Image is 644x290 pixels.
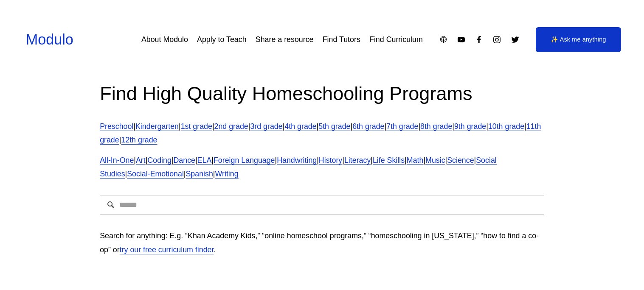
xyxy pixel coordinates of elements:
a: Literacy [344,156,371,165]
a: Social Studies [100,156,497,178]
a: Preschool [100,122,133,131]
a: Math [407,156,424,165]
p: | | | | | | | | | | | | | | | | [100,153,544,181]
p: Search for anything: E.g. “Khan Academy Kids,” “online homeschool programs,” “homeschooling in [U... [100,229,544,256]
a: Kindergarten [135,122,179,131]
a: 2nd grade [214,122,248,131]
a: 9th grade [454,122,486,131]
a: Share a resource [256,32,314,47]
a: Writing [215,170,239,178]
a: History [319,156,342,165]
a: Science [447,156,474,165]
a: 8th grade [420,122,452,131]
a: ✨ Ask me anything [536,27,622,53]
a: 10th grade [488,122,524,131]
a: 3rd grade [250,122,282,131]
a: 7th grade [386,122,418,131]
a: Art [136,156,146,165]
a: YouTube [457,35,466,44]
a: About Modulo [141,32,188,47]
a: 5th grade [318,122,350,131]
a: try our free curriculum finder [120,245,214,254]
a: Find Curriculum [369,32,423,47]
h2: Find High Quality Homeschooling Programs [100,81,544,106]
a: Apply to Teach [197,32,247,47]
a: Music [425,156,445,165]
a: Dance [173,156,195,165]
a: Twitter [511,35,520,44]
a: Life Skills [373,156,405,165]
p: | | | | | | | | | | | | | [100,120,544,147]
a: Foreign Language [214,156,275,165]
a: 12th grade [121,136,157,144]
a: 4th grade [284,122,316,131]
a: Facebook [475,35,484,44]
a: Find Tutors [323,32,360,47]
input: Search [100,195,544,215]
a: Apple Podcasts [439,35,448,44]
a: Spanish [186,170,213,178]
a: Handwriting [277,156,317,165]
a: ELA [197,156,212,165]
a: Coding [147,156,171,165]
a: 6th grade [352,122,384,131]
a: All-In-One [100,156,134,165]
a: Modulo [26,31,73,47]
a: Social-Emotional [127,170,184,178]
a: Instagram [492,35,501,44]
a: 1st grade [181,122,212,131]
